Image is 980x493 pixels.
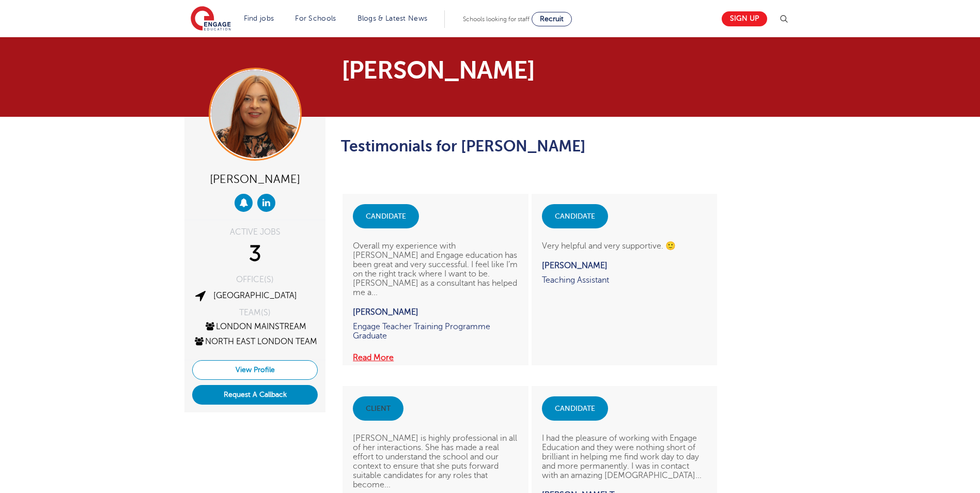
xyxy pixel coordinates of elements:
a: [GEOGRAPHIC_DATA] [213,291,297,300]
a: London Mainstream [204,322,306,331]
a: For Schools [295,14,336,22]
p: I had the pleasure of working with Engage Education and they were nothing short of brilliant in h... [542,421,707,490]
span: Schools looking for staff [463,16,530,23]
div: [PERSON_NAME] [192,168,318,189]
p: Overall my experience with [PERSON_NAME] and Engage education has been great and very successful.... [353,228,518,307]
a: Sign up [722,11,767,26]
p: Very helpful and very supportive. 🙂 [542,228,707,261]
a: View Profile [192,360,318,380]
a: Find jobs [244,14,274,22]
button: Request A Callback [192,385,318,405]
li: client [366,404,391,413]
p: [PERSON_NAME] [542,261,707,270]
div: OFFICE(S) [192,275,318,284]
span: Recruit [540,15,564,23]
div: TEAM(S) [192,309,318,317]
li: candidate [555,212,595,221]
li: candidate [555,404,595,413]
h2: Testimonials for [PERSON_NAME] [341,137,743,155]
a: North East London Team [193,337,317,346]
div: 3 [192,241,318,267]
p: Teaching Assistant [542,275,707,295]
img: Engage Education [191,6,231,32]
h1: [PERSON_NAME] [341,58,587,83]
div: ACTIVE JOBS [192,228,318,236]
li: candidate [366,212,406,221]
a: Blogs & Latest News [357,14,428,22]
a: Recruit [532,12,572,26]
button: Read More [353,351,394,364]
p: Engage Teacher Training Programme Graduate [353,322,518,351]
p: [PERSON_NAME] [353,307,518,317]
